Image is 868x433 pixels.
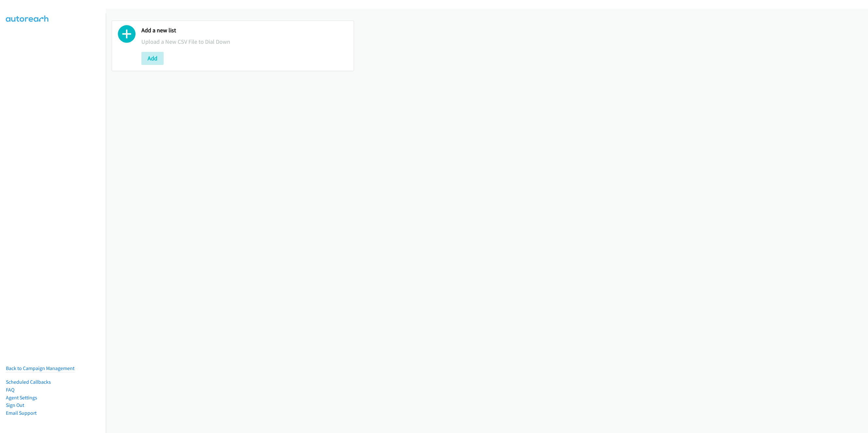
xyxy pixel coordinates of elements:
iframe: Checklist [813,405,863,428]
a: Sign Out [6,402,24,408]
a: Email Support [6,410,37,416]
p: Upload a New CSV File to Dial Down [141,37,348,46]
a: Scheduled Callbacks [6,379,51,385]
iframe: Resource Center [849,191,868,242]
h2: Add a new list [141,27,348,34]
a: Back to Campaign Management [6,365,74,371]
a: Agent Settings [6,394,37,401]
button: Add [141,52,164,65]
a: FAQ [6,387,14,393]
